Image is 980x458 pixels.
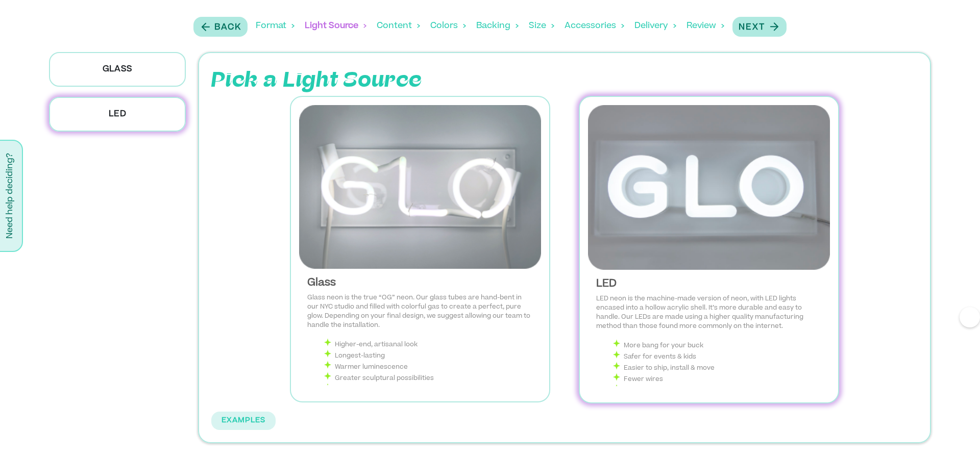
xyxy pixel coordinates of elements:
div: Glass [307,277,533,289]
li: Higher-end, artisanal look [324,338,533,349]
div: Review [687,10,724,42]
li: Worth every [PERSON_NAME] [324,383,533,394]
li: Fewer wires [612,373,822,384]
div: Size [529,10,554,42]
div: Light Source [305,10,366,42]
div: LED [596,278,822,290]
button: EXAMPLES [211,412,276,430]
div: Colors [430,10,466,42]
p: Pick a Light Source [211,65,558,96]
div: Accessories [565,10,624,42]
button: Next [732,17,787,37]
li: Safer for events & kids [612,350,822,362]
li: Repairable [612,384,822,395]
li: Warmer luminescence [324,361,533,372]
li: Longest-lasting [324,349,533,361]
img: Glass [299,105,541,269]
p: Glass [49,52,186,87]
button: Back [193,17,248,37]
p: Glass neon is the true “OG” neon. Our glass tubes are hand-bent in our NYC studio and filled with... [307,293,533,330]
p: Back [214,21,241,34]
li: Easier to ship, install & move [612,362,822,373]
div: Content [377,10,420,42]
div: Delivery [634,10,676,42]
li: More bang for your buck [612,339,822,350]
p: LED [49,97,186,132]
div: Format [256,10,295,42]
p: LED neon is the machine-made version of neon, with LED lights encased into a hollow acrylic shell... [596,294,822,331]
li: Greater sculptural possibilities [324,372,533,383]
div: Backing [476,10,519,42]
img: LED [588,105,830,270]
p: Next [739,21,765,34]
iframe: Chat Widget [929,409,980,458]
